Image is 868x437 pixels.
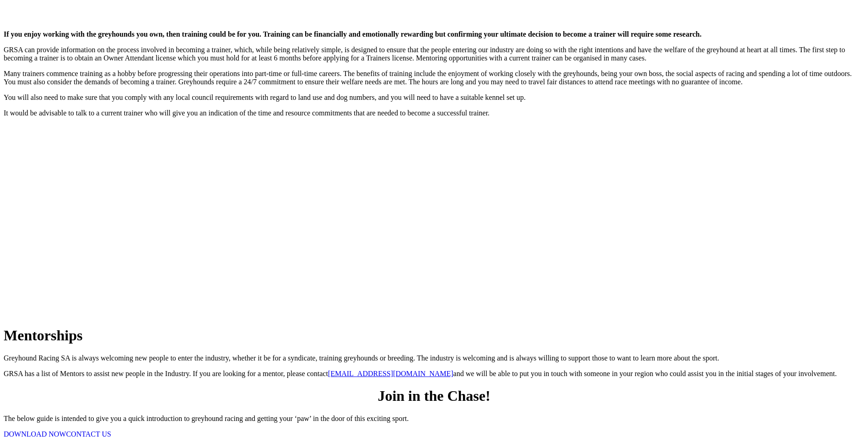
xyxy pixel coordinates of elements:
[4,30,701,38] strong: If you enjoy working with the greyhounds you own, then training could be for you. Training can be...
[4,327,864,344] h1: Mentorships
[4,354,864,362] p: Greyhound Racing SA is always welcoming new people to enter the industry, whether it be for a syn...
[4,415,864,423] p: The below guide is intended to give you a quick introduction to greyhound racing and getting your...
[4,70,864,86] p: Many trainers commence training as a hobby before progressing their operations into part-time or ...
[4,370,864,378] p: GRSA has a list of Mentors to assist new people in the Industry. If you are looking for a mentor,...
[4,109,864,117] p: It would be advisable to talk to a current trainer who will give you an indication of the time an...
[4,93,864,102] p: You will also need to make sure that you comply with any local council requirements with regard t...
[4,388,864,404] h1: Join in the Chase!
[328,370,453,377] a: [EMAIL_ADDRESS][DOMAIN_NAME]
[4,46,864,62] p: GRSA can provide information on the process involved in becoming a trainer, which, while being re...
